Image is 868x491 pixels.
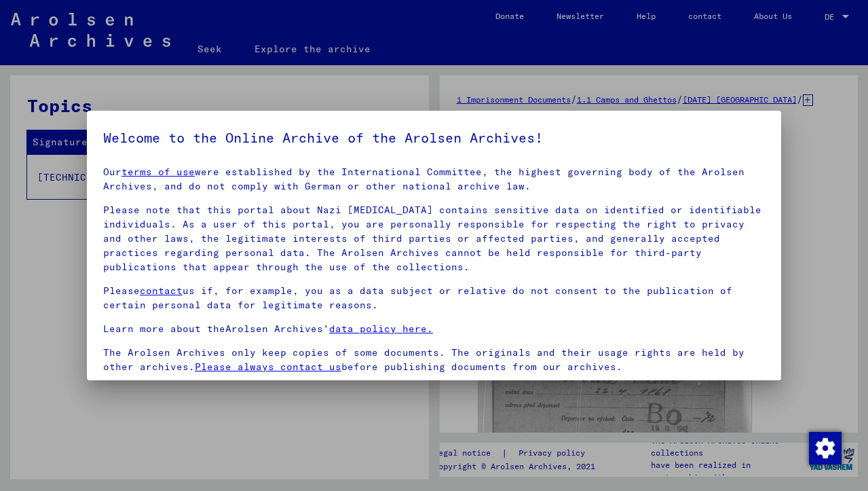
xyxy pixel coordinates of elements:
font: before publishing documents from our archives. [341,361,622,373]
img: Change consent [809,432,842,465]
font: us if, for example, you as a data subject or relative do not consent to the publication of certai... [103,285,732,311]
font: Please note that this portal about Nazi [MEDICAL_DATA] contains sensitive data on identified or i... [103,204,761,273]
font: The Arolsen Archives only keep copies of some documents. The originals and their usage rights are... [103,346,744,373]
font: were established by the International Committee, the highest governing body of the Arolsen Archiv... [103,166,744,192]
font: Please [103,285,140,297]
a: terms of use [121,166,195,178]
font: Learn more about the [103,323,225,335]
font: Our [103,166,121,178]
a: data policy here. [329,323,433,335]
a: Please always contact us [195,361,341,373]
font: Welcome to the Online Archive of the Arolsen Archives! [103,129,543,146]
font: Arolsen Archives’ [225,323,329,335]
a: contact [140,285,183,297]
